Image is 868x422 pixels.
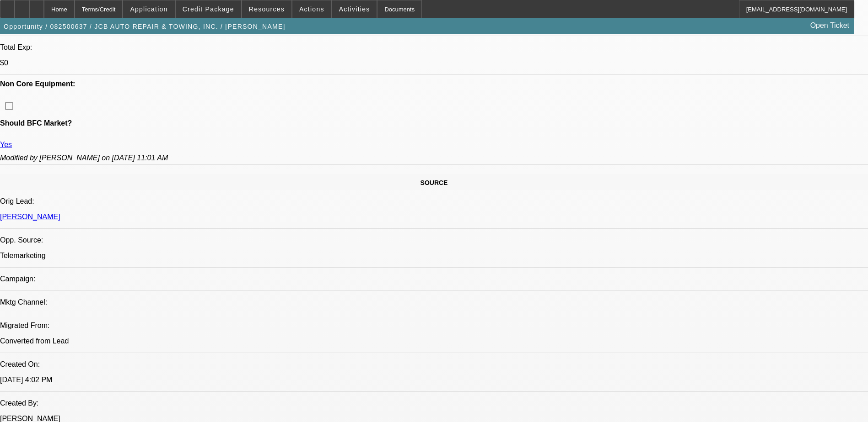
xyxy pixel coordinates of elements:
[123,0,174,18] button: Application
[807,18,853,33] a: Open Ticket
[242,0,291,18] button: Resources
[130,5,167,13] span: Application
[292,0,331,18] button: Actions
[183,5,234,13] span: Credit Package
[339,5,370,13] span: Activities
[176,0,241,18] button: Credit Package
[249,5,285,13] span: Resources
[421,179,448,186] span: SOURCE
[299,5,324,13] span: Actions
[4,23,286,30] span: Opportunity / 082500637 / JCB AUTO REPAIR & TOWING, INC. / [PERSON_NAME]
[332,0,377,18] button: Activities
